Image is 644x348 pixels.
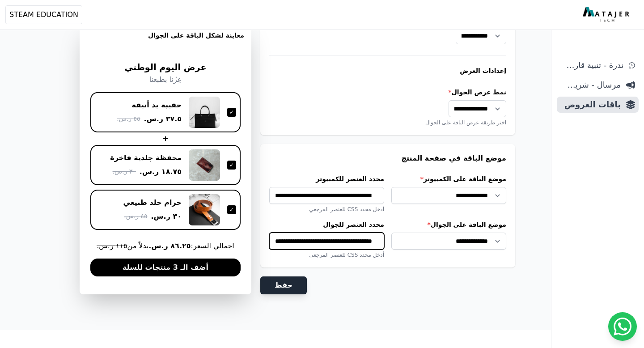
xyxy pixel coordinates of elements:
[269,206,384,213] div: أدخل محدد CSS للعنصر المرجعي
[117,115,140,124] span: ٥٥ ر.س.
[269,119,506,126] div: اختر طريقة عرض الباقة على الجوال
[113,167,136,177] span: ٣٠ ر.س.
[124,212,147,221] span: ٤٥ ر.س.
[90,241,241,251] span: اجمالي السعر: بدلاً من
[151,211,182,222] span: ٣٠ ر.س.
[90,61,241,74] h3: عرض اليوم الوطني
[391,174,506,183] label: موضع الباقة على الكمبيوتر
[583,7,631,23] img: MatajerTech Logo
[9,9,78,20] span: STEAM EDUCATION
[189,149,220,181] img: محفظة جلدية فاخرة
[189,97,220,128] img: حقيبة يد أنيقة
[391,220,506,229] label: موضع الباقة على الجوال
[269,153,506,164] h3: موضع الباقة في صفحة المنتج
[560,98,621,111] span: باقات العروض
[269,88,506,97] label: نمط عرض الجوال
[132,100,182,110] div: حقيبة يد أنيقة
[90,74,241,85] p: عِزّنا بطبعنا
[269,66,506,75] h4: إعدادات العرض
[269,251,384,259] div: أدخل محدد CSS للعنصر المرجعي
[260,276,307,294] button: حفظ
[148,242,191,250] b: ٨٦.٢٥ ر.س.
[87,31,244,51] h3: معاينة لشكل الباقة على الجوال
[90,259,241,276] button: أضف الـ 3 منتجات للسلة
[97,242,127,250] s: ١١٥ ر.س.
[560,79,621,91] span: مرسال - شريط دعاية
[5,5,82,24] button: STEAM EDUCATION
[269,174,384,183] label: محدد العنصر للكمبيوتر
[269,220,384,229] label: محدد العنصر للجوال
[560,59,623,72] span: ندرة - تنبية قارب علي النفاذ
[140,166,182,177] span: ١٨.٧٥ ر.س.
[189,194,220,225] img: حزام جلد طبيعي
[90,133,241,144] div: +
[123,262,208,273] span: أضف الـ 3 منتجات للسلة
[123,198,182,208] div: حزام جلد طبيعي
[144,114,182,124] span: ٣٧.٥ ر.س.
[110,153,182,163] div: محفظة جلدية فاخرة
